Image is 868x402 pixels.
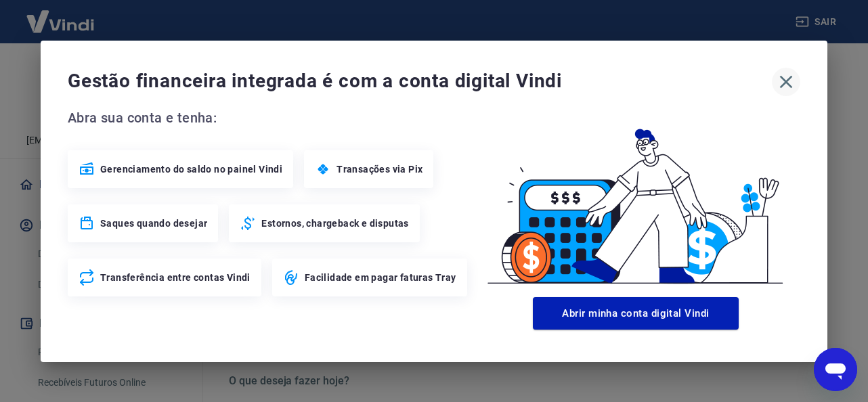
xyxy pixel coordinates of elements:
[261,217,408,230] span: Estornos, chargeback e disputas
[68,107,471,129] span: Abra sua conta e tenha:
[337,162,422,176] span: Transações via Pix
[305,271,456,284] span: Facilidade em pagar faturas Tray
[68,68,772,95] span: Gestão financeira integrada é com a conta digital Vindi
[471,107,800,292] img: Good Billing
[100,162,282,176] span: Gerenciamento do saldo no painel Vindi
[100,271,251,284] span: Transferência entre contas Vindi
[100,217,207,230] span: Saques quando desejar
[814,348,857,391] iframe: Botão para abrir a janela de mensagens
[533,297,739,330] button: Abrir minha conta digital Vindi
